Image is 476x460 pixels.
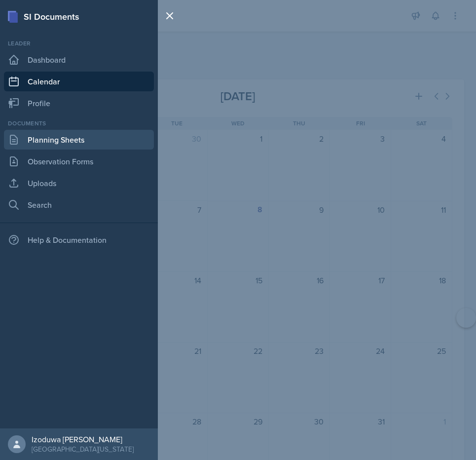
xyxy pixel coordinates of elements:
[4,152,154,171] a: Observation Forms
[4,93,154,113] a: Profile
[4,230,154,250] div: Help & Documentation
[4,173,154,193] a: Uploads
[32,444,134,454] div: [GEOGRAPHIC_DATA][US_STATE]
[4,50,154,70] a: Dashboard
[4,195,154,215] a: Search
[4,119,154,128] div: Documents
[32,434,134,444] div: Izoduwa [PERSON_NAME]
[4,130,154,150] a: Planning Sheets
[4,72,154,91] a: Calendar
[4,39,154,48] div: Leader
